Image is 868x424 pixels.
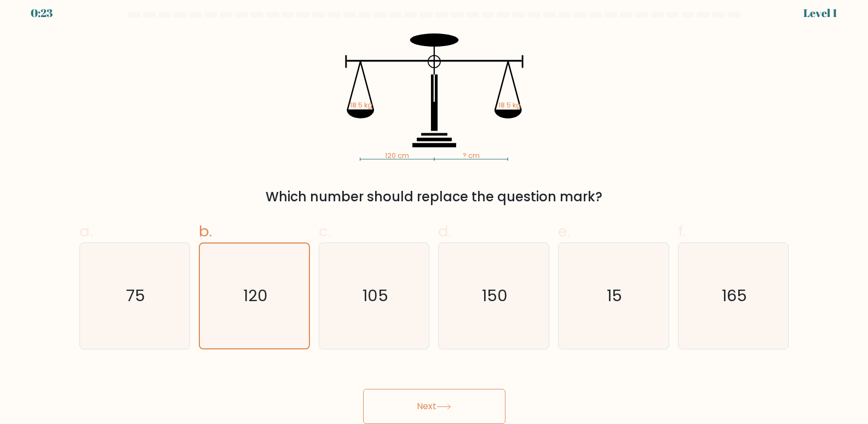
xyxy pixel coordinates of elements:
span: d. [438,221,451,242]
text: 150 [482,285,508,307]
button: Next [363,389,505,424]
span: a. [79,221,93,242]
tspan: 18.5 kg [498,100,520,110]
span: c. [319,221,331,242]
text: 105 [363,285,388,307]
span: f. [678,221,686,242]
text: 120 [243,285,267,307]
text: 15 [607,285,622,307]
tspan: ? cm [462,151,479,160]
div: Which number should replace the question mark? [86,187,783,207]
span: b. [199,221,212,242]
span: e. [558,221,570,242]
tspan: 120 cm [384,151,409,160]
div: Level 1 [803,5,837,21]
text: 75 [126,285,145,307]
div: 0:23 [31,5,53,21]
tspan: 18.5 kg [350,100,372,110]
text: 165 [722,285,747,307]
